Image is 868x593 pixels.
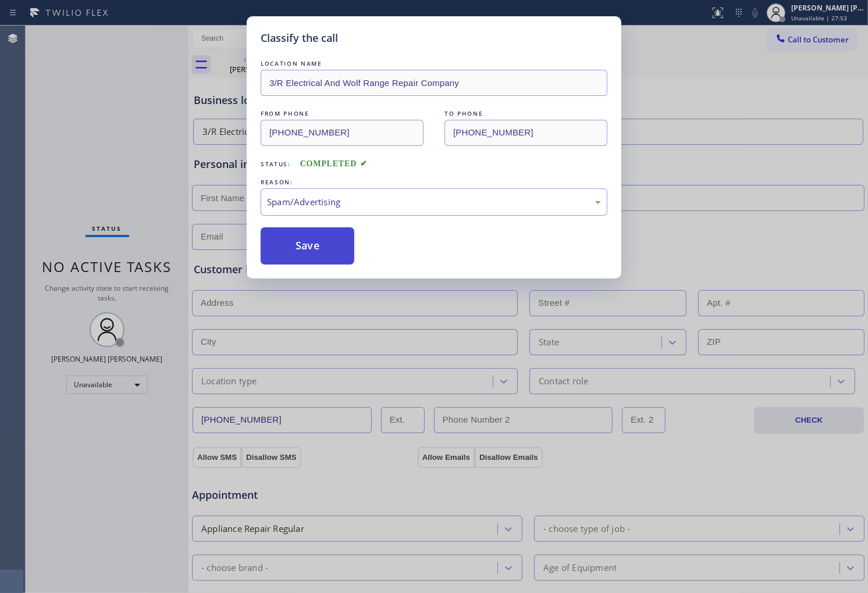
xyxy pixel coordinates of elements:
div: TO PHONE [444,108,607,120]
div: Spam/Advertising [267,195,601,209]
span: COMPLETED [300,159,368,168]
h5: Classify the call [261,30,338,46]
div: FROM PHONE [261,108,424,120]
div: LOCATION NAME [261,58,607,70]
span: Status: [261,160,291,168]
button: Save [261,227,354,265]
input: To phone [444,120,607,146]
input: From phone [261,120,424,146]
div: REASON: [261,176,607,188]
